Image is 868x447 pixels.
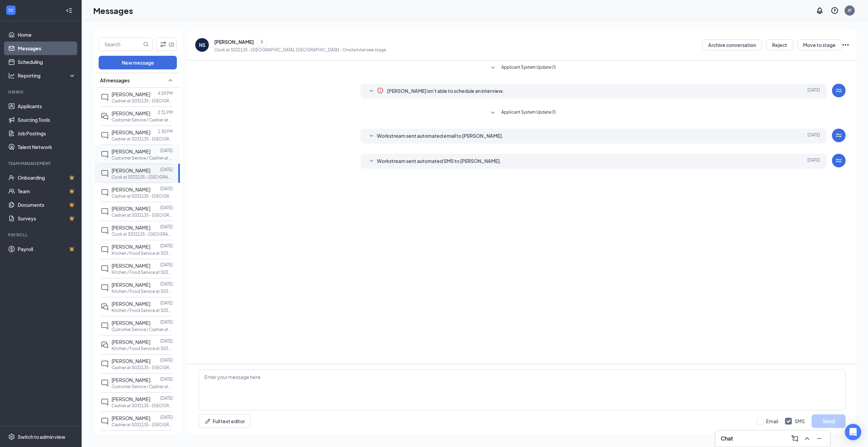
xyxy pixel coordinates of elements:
[101,131,109,139] svg: ChatInactive
[112,263,150,269] span: [PERSON_NAME]
[112,110,150,116] span: [PERSON_NAME]
[18,184,76,198] a: TeamCrown
[489,109,556,117] button: SmallChevronDownApplicant System Update (1)
[160,186,173,192] p: [DATE]
[7,7,14,14] svg: WorkstreamLogo
[835,131,843,139] svg: WorkstreamLogo
[112,205,150,212] span: [PERSON_NAME]
[101,379,109,387] svg: ChatInactive
[501,109,556,117] span: Applicant System Update (1)
[18,28,76,42] a: Home
[101,169,109,178] svg: ChatInactive
[160,300,173,306] p: [DATE]
[112,320,150,326] span: [PERSON_NAME]
[831,6,839,15] svg: QuestionInfo
[367,87,375,95] svg: SmallChevronDown
[112,231,173,237] p: Cook at S032135 - [GEOGRAPHIC_DATA], [GEOGRAPHIC_DATA]
[835,156,843,165] svg: WorkstreamLogo
[112,282,150,288] span: [PERSON_NAME]
[166,76,174,84] svg: SmallChevronUp
[18,55,76,69] a: Scheduling
[18,72,76,79] div: Reporting
[802,433,813,444] button: ChevronUp
[214,38,254,45] div: [PERSON_NAME]
[158,110,173,115] p: 2:31 PM
[807,87,820,95] span: [DATE]
[816,6,824,15] svg: Notifications
[18,198,76,212] a: DocumentsCrown
[112,365,173,370] p: Cashier at S032135 - [GEOGRAPHIC_DATA], [GEOGRAPHIC_DATA]
[112,129,150,135] span: [PERSON_NAME]
[112,244,150,250] span: [PERSON_NAME]
[160,319,173,325] p: [DATE]
[18,242,76,256] a: PayrollCrown
[377,87,384,94] svg: Info
[112,117,173,123] p: Customer Service / Cashier at S032135 - [GEOGRAPHIC_DATA], [GEOGRAPHIC_DATA]
[199,414,251,428] button: Full text editorPen
[158,129,173,134] p: 1:30 PM
[112,377,150,383] span: [PERSON_NAME]
[112,384,173,390] p: Customer Service / Cashier at S032135 - [GEOGRAPHIC_DATA], [GEOGRAPHIC_DATA]
[101,322,109,330] svg: ChatInactive
[112,346,173,351] p: Kitchen / Food Service at S032135 - [GEOGRAPHIC_DATA], [GEOGRAPHIC_DATA]
[112,91,150,97] span: [PERSON_NAME]
[18,99,76,113] a: Applicants
[143,42,149,47] svg: MagnifyingGlass
[112,212,173,218] p: Cashier at S032135 - [GEOGRAPHIC_DATA], [GEOGRAPHIC_DATA]
[100,77,130,84] span: All messages
[160,148,173,153] p: [DATE]
[101,208,109,216] svg: ChatInactive
[101,284,109,292] svg: ChatInactive
[112,148,150,154] span: [PERSON_NAME]
[101,417,109,425] svg: ChatInactive
[112,186,150,193] span: [PERSON_NAME]
[101,398,109,406] svg: ChatInactive
[101,188,109,197] svg: ChatInactive
[112,358,150,364] span: [PERSON_NAME]
[156,37,177,51] button: Filter (2)
[101,93,109,101] svg: ChatInactive
[258,38,265,46] svg: ChevronRight
[204,418,211,425] svg: Pen
[789,433,800,444] button: ComposeMessage
[803,434,811,443] svg: ChevronUp
[101,341,109,349] svg: DoubleChat
[101,303,109,311] svg: DoubleChat
[93,5,133,16] h1: Messages
[791,434,799,443] svg: ComposeMessage
[160,395,173,401] p: [DATE]
[101,112,109,120] svg: DoubleChat
[489,64,497,72] svg: SmallChevronDown
[18,113,76,127] a: Sourcing Tools
[8,89,74,95] div: Hiring
[112,167,150,173] span: [PERSON_NAME]
[257,37,267,47] button: ChevronRight
[101,360,109,368] svg: ChatInactive
[112,301,150,307] span: [PERSON_NAME]
[8,72,15,79] svg: Analysis
[112,403,173,409] p: Cashier at S032135 - [GEOGRAPHIC_DATA], [GEOGRAPHIC_DATA]
[101,246,109,254] svg: ChatInactive
[797,39,841,50] button: Move to stage
[112,339,150,345] span: [PERSON_NAME]
[367,157,375,165] svg: SmallChevronDown
[18,212,76,225] a: SurveysCrown
[367,132,375,140] svg: SmallChevronDown
[377,157,501,165] span: Workstream sent automated SMS to [PERSON_NAME].
[112,136,173,142] p: Cashier at S032135 - [GEOGRAPHIC_DATA], [GEOGRAPHIC_DATA]
[160,357,173,363] p: [DATE]
[160,376,173,382] p: [DATE]
[18,127,76,140] a: Job Postings
[160,224,173,230] p: [DATE]
[160,205,173,211] p: [DATE]
[721,435,733,442] h3: Chat
[99,38,142,51] input: Search
[112,250,173,256] p: Kitchen / Food Service at S032135 - [GEOGRAPHIC_DATA], [GEOGRAPHIC_DATA]
[160,167,173,172] p: [DATE]
[489,64,556,72] button: SmallChevronDownApplicant System Update (1)
[501,64,556,72] span: Applicant System Update (1)
[112,396,150,402] span: [PERSON_NAME]
[18,433,65,440] div: Switch to admin view
[199,42,205,48] div: NS
[101,150,109,159] svg: ChatInactive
